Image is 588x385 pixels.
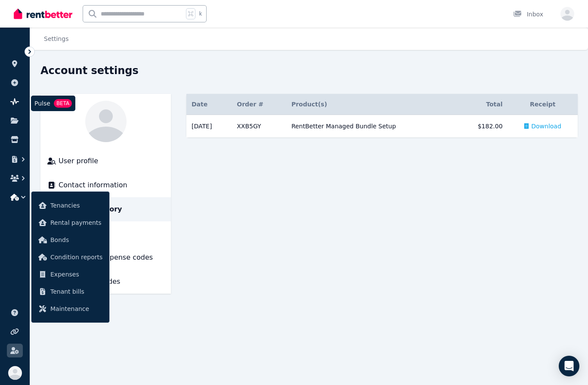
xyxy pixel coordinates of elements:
[14,7,72,20] img: RentBetter
[35,231,106,248] a: Bonds
[47,180,164,190] a: Contact information
[50,252,102,262] span: Condition reports
[35,214,106,231] a: Rental payments
[531,122,561,130] span: Download
[50,286,102,297] span: Tenant bills
[35,266,106,283] a: Expenses
[513,10,543,19] div: Inbox
[54,99,72,108] span: BETA
[50,304,102,314] span: Maintenance
[186,94,232,115] th: Date
[59,156,98,166] span: User profile
[199,10,202,17] span: k
[59,180,127,190] span: Contact information
[508,94,578,115] th: Receipt
[40,64,139,78] h1: Account settings
[30,28,79,50] nav: Breadcrumb
[456,94,508,115] th: Total
[286,94,456,115] th: Product(s)
[34,99,50,108] span: Pulse
[35,300,106,317] a: Maintenance
[35,283,106,300] a: Tenant bills
[35,248,106,266] a: Condition reports
[50,269,102,279] span: Expenses
[50,200,102,211] span: Tenancies
[35,197,106,214] a: Tenancies
[50,217,102,228] span: Rental payments
[47,156,164,166] a: User profile
[59,204,122,214] span: Payment history
[237,100,263,109] span: Order #
[291,122,451,130] div: RentBetter Managed Bundle Setup
[559,356,579,376] div: Open Intercom Messenger
[186,115,232,138] td: [DATE]
[232,115,286,138] td: XXB5GY
[44,35,68,42] a: Settings
[456,115,508,138] td: $182.00
[50,235,102,245] span: Bonds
